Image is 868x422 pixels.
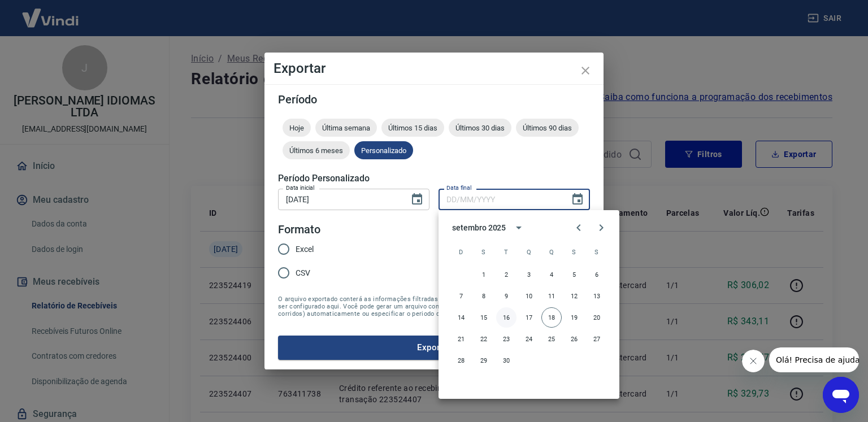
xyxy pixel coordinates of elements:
[278,94,590,105] h5: Período
[742,350,765,372] iframe: Fechar mensagem
[278,221,320,238] legend: Formato
[587,264,607,285] button: 6
[823,377,859,413] iframe: Botão para abrir a janela de mensagens
[451,307,471,328] button: 14
[587,307,607,328] button: 20
[296,243,314,255] span: Excel
[449,119,511,137] div: Últimos 30 dias
[519,307,539,328] button: 17
[474,264,494,285] button: 1
[587,329,607,349] button: 27
[474,241,494,263] span: segunda-feira
[439,189,562,210] input: DD/MM/YYYY
[566,188,589,211] button: Choose date
[541,286,562,306] button: 11
[519,241,539,263] span: quarta-feira
[381,119,444,137] div: Últimos 15 dias
[7,8,95,17] span: Olá! Precisa de ajuda?
[564,286,584,306] button: 12
[315,124,377,132] span: Última semana
[452,222,506,234] div: setembro 2025
[283,124,311,132] span: Hoje
[564,241,584,263] span: sexta-feira
[519,329,539,349] button: 24
[474,329,494,349] button: 22
[354,141,413,159] div: Personalizado
[278,189,401,210] input: DD/MM/YYYY
[496,307,517,328] button: 16
[564,307,584,328] button: 19
[509,218,528,237] button: calendar view is open, switch to year view
[496,329,517,349] button: 23
[496,350,517,371] button: 30
[474,307,494,328] button: 15
[315,119,377,137] div: Última semana
[541,264,562,285] button: 4
[587,241,607,263] span: sábado
[283,141,350,159] div: Últimos 6 meses
[451,329,471,349] button: 21
[516,124,579,132] span: Últimos 90 dias
[451,286,471,306] button: 7
[283,119,311,137] div: Hoje
[296,267,310,279] span: CSV
[449,124,511,132] span: Últimos 30 dias
[587,286,607,306] button: 13
[567,216,590,239] button: Previous month
[496,264,517,285] button: 2
[446,184,472,192] label: Data final
[564,264,584,285] button: 5
[451,241,471,263] span: domingo
[541,241,562,263] span: quinta-feira
[519,264,539,285] button: 3
[564,329,584,349] button: 26
[406,188,428,211] button: Choose date, selected date is 16 de set de 2025
[278,173,590,184] h5: Período Personalizado
[516,119,579,137] div: Últimos 90 dias
[278,336,590,359] button: Exportar
[541,329,562,349] button: 25
[474,350,494,371] button: 29
[496,241,517,263] span: terça-feira
[769,347,859,372] iframe: Mensagem da empresa
[278,295,590,317] span: O arquivo exportado conterá as informações filtradas na tela anterior com exceção do período que ...
[451,350,471,371] button: 28
[274,62,594,75] h4: Exportar
[283,146,350,155] span: Últimos 6 meses
[474,286,494,306] button: 8
[354,146,413,155] span: Personalizado
[541,307,562,328] button: 18
[286,184,315,192] label: Data inicial
[590,216,613,239] button: Next month
[496,286,517,306] button: 9
[519,286,539,306] button: 10
[572,57,599,84] button: close
[381,124,444,132] span: Últimos 15 dias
